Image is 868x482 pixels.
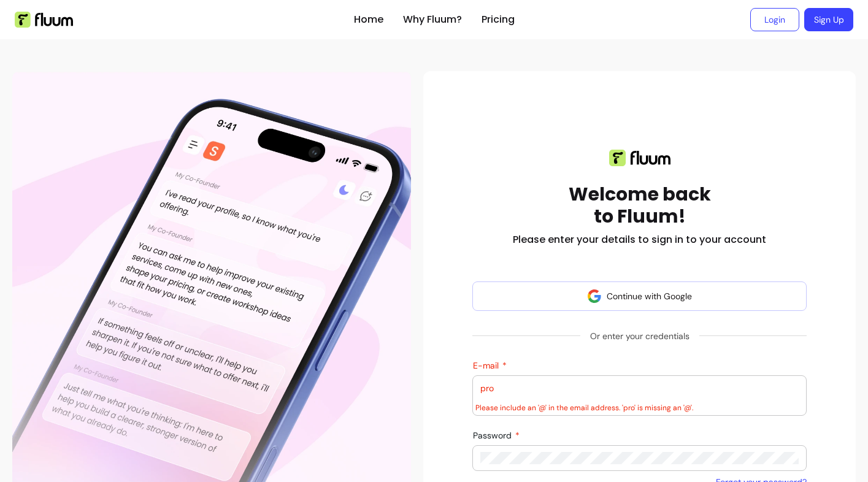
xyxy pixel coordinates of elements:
button: Continue with Google [472,281,807,311]
a: Home [354,12,383,27]
h2: Please enter your details to sign in to your account [513,232,766,247]
a: Why Fluum? [403,12,462,27]
a: Login [750,8,799,31]
img: avatar [587,289,602,304]
input: Password [480,452,799,464]
h1: Welcome back to Fluum! [569,183,711,228]
span: Password [473,430,514,441]
img: Fluum Logo [15,12,73,28]
div: Please include an '@' in the email address. 'pro' is missing an '@'. [475,403,804,413]
a: Sign Up [804,8,853,31]
input: E-mail [480,382,799,394]
span: Or enter your credentials [580,325,699,347]
span: E-mail [473,360,501,371]
a: Pricing [482,12,515,27]
img: Fluum logo [609,150,670,166]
